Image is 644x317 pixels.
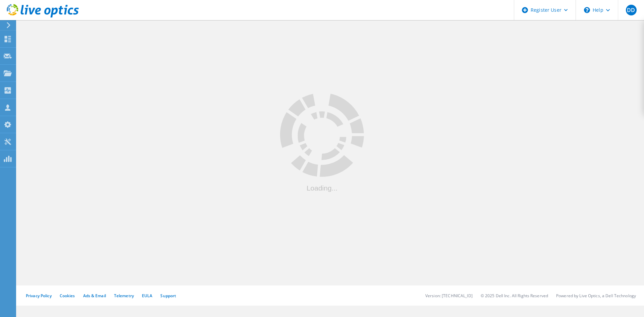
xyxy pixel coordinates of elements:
[584,7,590,13] svg: \n
[142,293,152,299] a: EULA
[7,14,79,19] a: Live Optics Dashboard
[160,293,176,299] a: Support
[425,293,473,299] li: Version: [TECHNICAL_ID]
[627,7,635,13] span: DD
[280,184,364,192] div: Loading...
[114,293,134,299] a: Telemetry
[481,293,548,299] li: © 2025 Dell Inc. All Rights Reserved
[556,293,636,299] li: Powered by Live Optics, a Dell Technology
[26,293,52,299] a: Privacy Policy
[60,293,75,299] a: Cookies
[83,293,106,299] a: Ads & Email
